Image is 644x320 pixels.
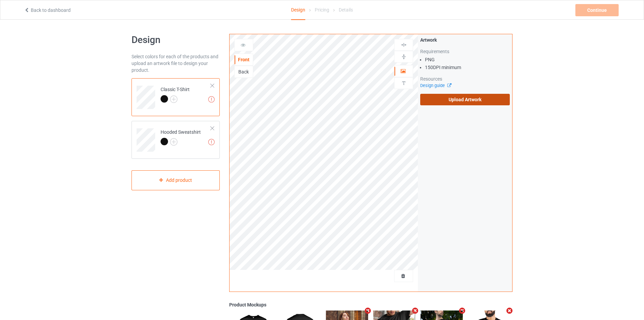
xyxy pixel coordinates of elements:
div: Product Mockups [229,301,512,308]
img: exclamation icon [208,96,215,103]
i: Remove mockup [411,307,419,314]
div: Hooded Sweatshirt [132,121,220,159]
div: Details [339,0,353,19]
img: svg+xml;base64,PD94bWwgdmVyc2lvbj0iMS4wIiBlbmNvZGluZz0iVVRGLTgiPz4KPHN2ZyB3aWR0aD0iMjJweCIgaGVpZ2... [170,138,177,146]
div: Design [291,0,305,20]
i: Remove mockup [364,307,372,314]
img: svg%3E%0A [401,54,407,60]
img: svg%3E%0A [401,42,407,48]
div: Add product [132,170,220,190]
a: Back to dashboard [24,7,71,13]
li: 150 DPI minimum [425,64,510,71]
div: Classic T-Shirt [161,86,190,102]
div: Hooded Sweatshirt [161,129,201,145]
label: Upload Artwork [420,94,510,105]
h1: Design [132,34,220,46]
div: Select colors for each of the products and upload an artwork file to design your product. [132,53,220,73]
div: Resources [420,76,510,82]
div: Requirements [420,48,510,55]
div: Classic T-Shirt [132,78,220,116]
div: Artwork [420,37,510,43]
div: Pricing [315,0,329,19]
i: Remove mockup [458,307,467,314]
img: exclamation icon [208,139,215,145]
img: svg+xml;base64,PD94bWwgdmVyc2lvbj0iMS4wIiBlbmNvZGluZz0iVVRGLTgiPz4KPHN2ZyB3aWR0aD0iMjJweCIgaGVpZ2... [170,95,177,103]
a: Design guide [420,83,451,88]
i: Remove mockup [505,307,514,314]
div: Front [235,56,253,63]
div: Back [235,68,253,75]
img: svg%3E%0A [401,80,407,86]
li: PNG [425,56,510,63]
